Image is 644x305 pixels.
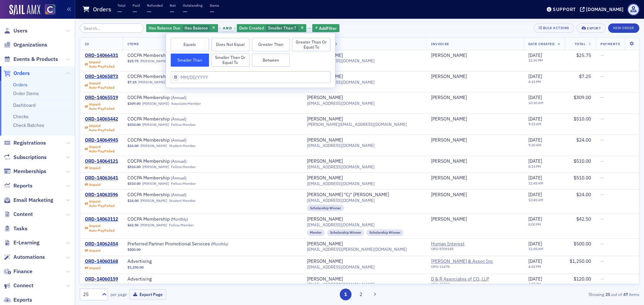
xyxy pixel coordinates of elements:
a: D & R Associates of CO, LLP [431,276,492,282]
button: Equals [171,38,209,51]
span: $7.25 [127,80,137,84]
div: [PERSON_NAME] [307,258,343,264]
a: ORD-14063596 [85,192,118,198]
span: Advertising [127,276,212,282]
span: Date Created [239,25,264,30]
div: Unpaid [89,102,114,111]
a: ORD-14065873 [85,74,118,80]
p: Total [117,3,125,8]
div: Unpaid [89,166,100,170]
span: [PERSON_NAME][EMAIL_ADDRESS][DOMAIN_NAME] [307,122,407,127]
a: Content [4,211,33,218]
span: $25.75 [127,59,139,63]
div: Scholarship Winner [307,205,344,211]
span: [EMAIL_ADDRESS][DOMAIN_NAME] [307,143,375,148]
span: ( Annual ) [171,192,186,197]
span: Trimble & Assoc Inc [431,258,493,264]
span: ID [85,42,89,46]
span: COCPA Membership [127,74,212,80]
a: [PERSON_NAME] [307,137,343,143]
a: Exports [4,296,32,304]
span: Preferred Partner Promotional Services [127,241,228,247]
a: [PERSON_NAME] [142,123,169,127]
time: 11:45 AM [528,181,543,185]
time: 12:30 PM [528,58,543,63]
a: [PERSON_NAME] [431,116,467,122]
span: [EMAIL_ADDRESS][DOMAIN_NAME] [307,58,375,63]
div: Scholarship Winner [327,229,364,236]
div: ORD-14064121 [85,158,118,164]
button: Greater Than [252,38,290,51]
div: Auto-Pay Failed [89,64,114,69]
span: Doug Griess [431,95,519,101]
div: Support [553,6,576,12]
div: Fellow Member [169,223,194,227]
div: Unpaid [89,124,114,132]
span: COCPA Membership [127,158,212,164]
p: Net [170,3,176,8]
span: COCPA Membership [127,192,212,198]
a: Order Items [13,90,39,96]
span: — [600,116,604,122]
div: Auto-Pay Failed [89,228,114,233]
span: $510.00 [127,181,141,186]
a: Finance [4,268,33,275]
span: $500.00 [127,247,141,252]
span: and [221,25,234,31]
a: [PERSON_NAME] [142,101,169,106]
span: $309.00 [574,94,591,100]
div: [PERSON_NAME] [307,95,343,101]
span: Add Filter [319,25,337,31]
span: $309.00 [127,101,141,106]
h1: Orders [93,5,111,13]
a: [PERSON_NAME] "Cj" [PERSON_NAME] [307,192,389,198]
div: Auto-Pay Failed [89,106,114,111]
span: — [600,52,604,58]
div: [PERSON_NAME] [431,175,467,181]
span: — [600,192,604,198]
button: New Order [608,23,639,33]
span: [DATE] [528,73,542,79]
span: ? [294,25,296,30]
span: $7.25 [579,73,591,79]
span: Cj Shellenberger [431,192,519,198]
a: ORD-14060168 [85,258,118,264]
a: Organizations [4,41,47,49]
span: COCPA Membership [127,137,212,143]
a: Email Marketing [4,197,53,204]
a: COCPA Membership (Monthly) [127,216,212,222]
span: [DATE] [528,175,542,181]
a: [PERSON_NAME] [307,116,343,122]
span: $24.00 [127,144,139,148]
span: — [600,137,604,143]
span: — [600,73,604,79]
span: [DATE] [528,137,542,143]
div: Scholarship Winner [366,229,404,236]
a: [PERSON_NAME] [431,95,467,101]
a: [PERSON_NAME] & Assoc Inc [431,258,493,264]
a: COCPA Membership (Annual) [127,116,212,122]
span: Lucien Layne [431,53,519,59]
span: — [600,175,604,181]
span: Advertising [127,258,212,264]
span: Tasks [13,225,28,232]
a: [PERSON_NAME] [431,192,467,198]
span: Connect [13,282,34,289]
div: Fellow Member [171,181,196,186]
span: $500.00 [574,241,591,247]
time: 10:30 AM [528,100,543,105]
div: [PERSON_NAME] [307,241,343,247]
span: COCPA Membership [127,116,212,122]
span: ( Monthly ) [171,216,188,222]
a: Events & Products [4,56,58,63]
span: E-Learning [13,239,40,246]
span: $25.75 [576,52,591,58]
span: ( Annual ) [171,158,186,164]
span: $42.50 [127,223,139,227]
div: [PERSON_NAME] [431,137,467,143]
